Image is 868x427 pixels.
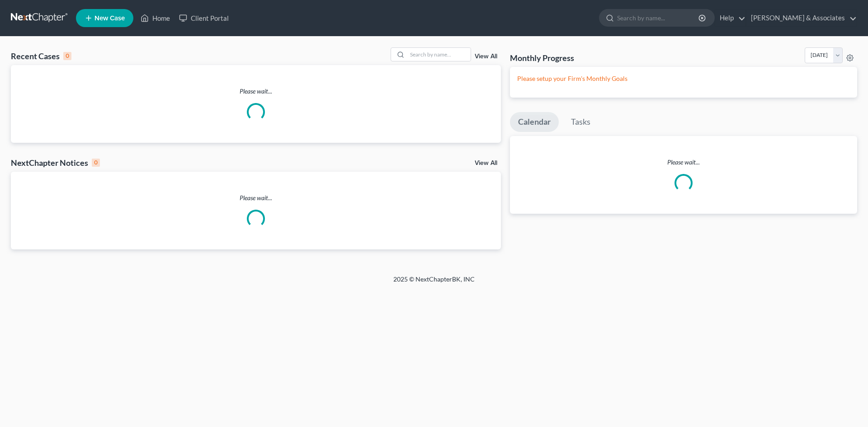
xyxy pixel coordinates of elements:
[563,112,599,132] a: Tasks
[617,9,700,26] input: Search by name...
[175,10,233,26] a: Client Portal
[510,52,574,63] h3: Monthly Progress
[510,112,559,132] a: Calendar
[11,157,100,168] div: NextChapter Notices
[136,10,175,26] a: Home
[407,48,471,61] input: Search by name...
[94,15,125,22] span: New Case
[11,51,71,61] div: Recent Cases
[510,158,857,167] p: Please wait...
[517,74,850,83] p: Please setup your Firm's Monthly Goals
[63,52,71,60] div: 0
[92,159,100,167] div: 0
[11,193,501,202] p: Please wait...
[176,275,692,291] div: 2025 © NextChapterBK, INC
[11,87,501,96] p: Please wait...
[475,160,497,166] a: View All
[475,53,497,60] a: View All
[746,10,857,26] a: [PERSON_NAME] & Associates
[715,10,745,26] a: Help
